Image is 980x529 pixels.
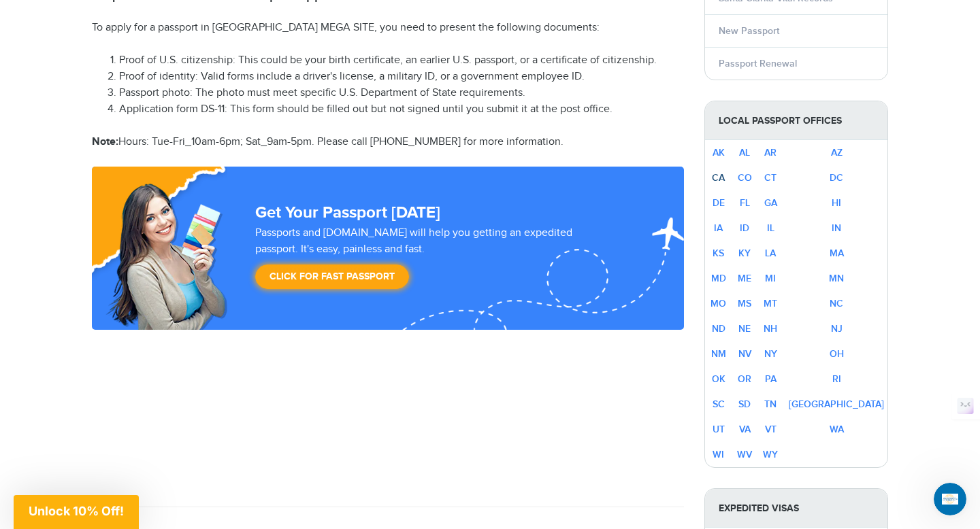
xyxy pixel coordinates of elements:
a: WY [763,449,778,460]
iframe: Intercom live chat [934,483,966,515]
span: Unlock 10% Off! [29,504,124,518]
a: AK [713,147,725,158]
p: Hours: Tue-Fri_10am-6pm; Sat_9am-5pm. Please call [PHONE_NUMBER] for more information. [92,134,684,150]
a: SD [738,398,751,410]
a: AL [739,147,750,158]
strong: Note: [92,135,118,148]
a: MI [765,273,776,284]
a: NV [738,348,751,360]
a: OH [830,348,844,360]
a: AR [764,147,777,158]
a: TN [764,398,777,410]
a: CA [712,172,725,184]
iframe: Customer reviews powered by Trustpilot [92,330,684,493]
a: MO [710,298,726,309]
a: ND [712,323,725,335]
a: ME [738,273,751,284]
a: IN [832,222,841,234]
a: PA [765,373,777,385]
a: NC [830,298,843,309]
a: IL [767,222,774,234]
a: VA [739,424,751,435]
a: KS [713,248,724,259]
a: DC [830,172,843,184]
div: Passports and [DOMAIN_NAME] will help you getting an expedited passport. It's easy, painless and ... [250,225,621,296]
a: [GEOGRAPHIC_DATA] [789,398,884,410]
li: Proof of U.S. citizenship: This could be your birth certificate, an earlier U.S. passport, or a c... [119,52,684,69]
a: WI [713,449,724,460]
a: MN [829,273,844,284]
a: VT [765,424,777,435]
a: NY [764,348,777,360]
a: Click for Fast Passport [255,264,409,289]
a: MA [830,248,844,259]
strong: Get Your Passport [DATE] [255,203,440,222]
a: OR [738,373,751,385]
a: ID [740,222,749,234]
a: LA [765,248,776,259]
a: AZ [831,147,843,158]
a: NH [764,323,777,335]
li: Proof of identity: Valid forms include a driver's license, a military ID, or a government employe... [119,69,684,85]
a: Passport Renewal [719,58,797,69]
a: RI [832,373,841,385]
div: Unlock 10% Off! [14,495,139,529]
a: NJ [831,323,843,335]
a: DE [713,197,725,209]
a: KY [738,248,751,259]
a: NM [711,348,726,360]
strong: Expedited Visas [705,489,887,528]
a: OK [712,373,725,385]
a: NE [738,323,751,335]
a: MT [764,298,777,309]
a: MS [738,298,751,309]
a: New Passport [719,25,779,37]
p: To apply for a passport in [GEOGRAPHIC_DATA] MEGA SITE, you need to present the following documents: [92,20,684,36]
a: HI [832,197,841,209]
a: SC [713,398,725,410]
li: Passport photo: The photo must meet specific U.S. Department of State requirements. [119,85,684,101]
li: Application form DS-11: This form should be filled out but not signed until you submit it at the ... [119,101,684,118]
a: MD [711,273,726,284]
a: CT [764,172,777,184]
a: CO [738,172,752,184]
a: WA [830,424,844,435]
a: IA [714,222,723,234]
strong: Local Passport Offices [705,101,887,140]
a: FL [740,197,750,209]
a: WV [737,449,752,460]
a: UT [713,424,725,435]
a: GA [764,197,777,209]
